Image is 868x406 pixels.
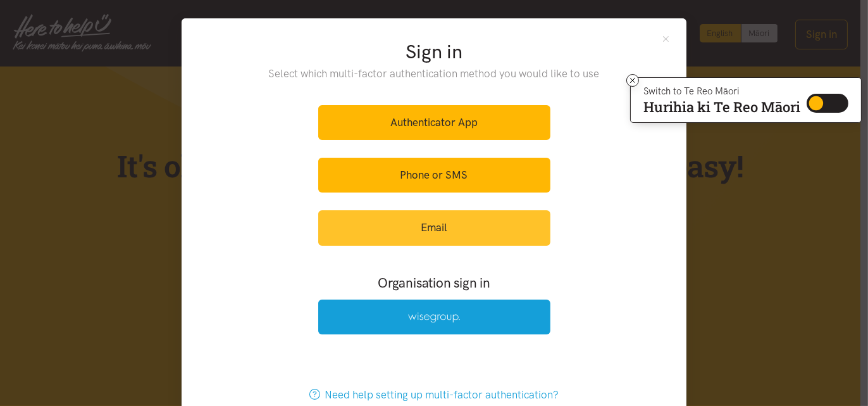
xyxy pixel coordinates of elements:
[643,101,800,113] p: Hurihia ki Te Reo Māori
[660,34,671,44] button: Close
[243,39,626,65] h2: Sign in
[408,312,460,323] img: Wise Group
[283,274,585,292] h3: Organisation sign in
[643,87,800,95] p: Switch to Te Reo Māori
[243,65,626,82] p: Select which multi-factor authentication method you would like to use
[318,210,550,245] a: Email
[318,158,550,193] a: Phone or SMS
[318,105,550,140] a: Authenticator App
